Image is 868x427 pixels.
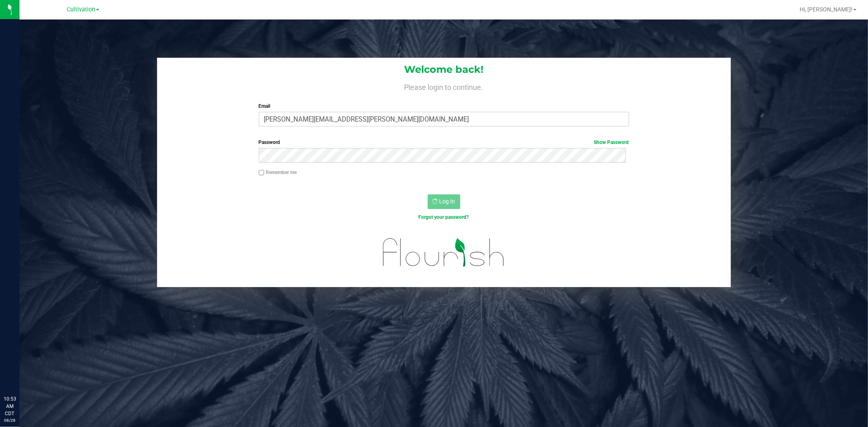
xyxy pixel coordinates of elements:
[439,198,455,205] span: Log In
[594,139,629,145] a: Show Password
[372,229,516,275] img: flourish_logo.svg
[428,194,460,209] button: Log In
[157,64,731,75] h1: Welcome back!
[4,395,16,417] p: 10:53 AM CDT
[259,139,280,145] span: Password
[67,6,95,13] span: Cultivation
[259,170,265,176] input: Remember me
[800,6,853,13] span: Hi, [PERSON_NAME]!
[157,81,731,91] h4: Please login to continue.
[4,417,16,423] p: 08/28
[259,102,629,110] label: Email
[259,169,297,176] label: Remember me
[419,214,469,220] a: Forgot your password?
